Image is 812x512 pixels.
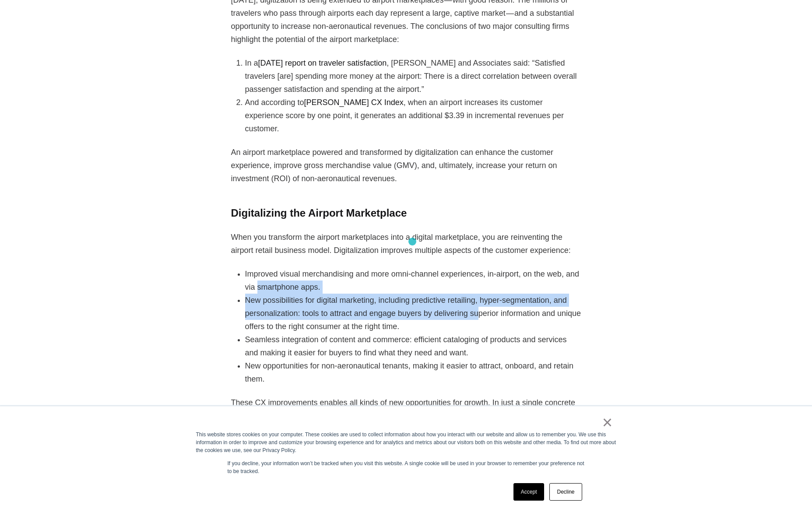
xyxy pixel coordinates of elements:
[549,483,582,501] a: Decline
[228,459,585,475] p: If you decline, your information won’t be tracked when you visit this website. A single cookie wi...
[196,431,616,454] div: This website stores cookies on your computer. These cookies are used to collect information about...
[245,359,581,386] li: New opportunities for non-aeronautical tenants, making it easier to attract, onboard, and retain ...
[245,333,581,359] li: Seamless integration of content and commerce: efficient cataloging of products and services and m...
[245,294,581,333] li: New possibilities for digital marketing, including predictive retailing, hyper-segmentation, and ...
[231,396,581,449] p: These CX improvements enables all kinds of new opportunities for growth. In just a single concret...
[231,231,581,257] p: When you transform the airport marketplaces into a digital marketplace, you are reinventing the a...
[258,59,387,67] a: [DATE] report on traveler satisfaction
[231,207,407,219] strong: Digitalizing the Airport Marketplace
[245,267,581,294] li: Improved visual merchandising and more omni-channel experiences, in-airport, on the web, and via ...
[245,56,581,96] li: In a , [PERSON_NAME] and Associates said: “Satisfied travelers [are] spending more money at the a...
[245,96,581,135] li: And according to , when an airport increases its customer experience score by one point, it gener...
[513,483,545,501] a: Accept
[602,418,613,426] a: ×
[231,146,581,185] p: An airport marketplace powered and transformed by digitalization can enhance the customer experie...
[304,98,404,107] a: [PERSON_NAME] CX Index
